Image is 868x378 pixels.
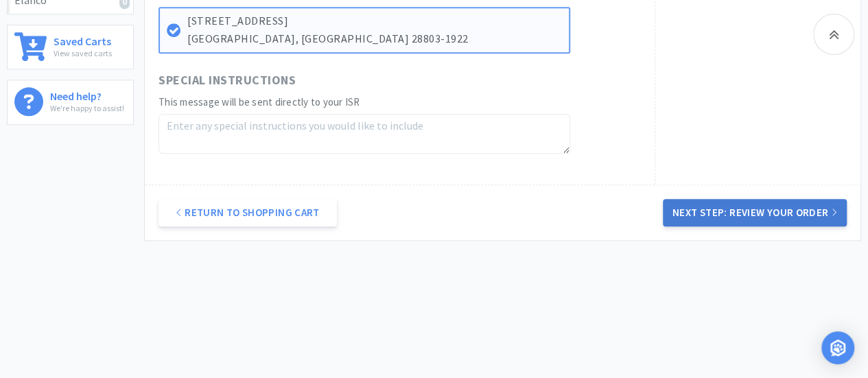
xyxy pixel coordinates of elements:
a: Saved CartsView saved carts [7,25,134,69]
p: [GEOGRAPHIC_DATA], [GEOGRAPHIC_DATA] 28803-1922 [187,30,562,48]
button: Next Step: Review Your Order [663,199,847,226]
span: Special Instructions [159,71,296,91]
h6: Saved Carts [54,32,112,47]
p: View saved carts [54,47,112,60]
h6: Need help? [50,87,124,102]
p: [STREET_ADDRESS] [187,12,562,30]
p: We're happy to assist! [50,102,124,115]
span: This message will be sent directly to your ISR [159,95,360,108]
div: Open Intercom Messenger [821,331,854,364]
a: Return to Shopping Cart [159,199,337,226]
